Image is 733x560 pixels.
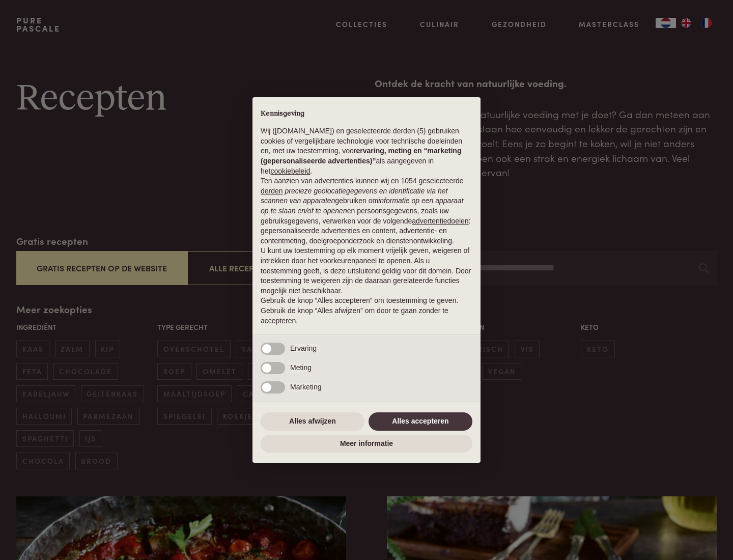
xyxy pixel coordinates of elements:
[290,344,317,352] span: Ervaring
[261,126,472,176] p: Wij ([DOMAIN_NAME]) en geselecteerde derden (5) gebruiken cookies of vergelijkbare technologie vo...
[369,412,472,431] button: Alles accepteren
[261,187,447,205] em: precieze geolocatiegegevens en identificatie via het scannen van apparaten
[261,176,472,246] p: Ten aanzien van advertenties kunnen wij en 1054 geselecteerde gebruiken om en persoonsgegevens, z...
[261,435,472,453] button: Meer informatie
[261,296,472,326] p: Gebruik de knop “Alles accepteren” om toestemming te geven. Gebruik de knop “Alles afwijzen” om d...
[261,109,472,119] h2: Kennisgeving
[261,147,461,165] strong: ervaring, meting en “marketing (gepersonaliseerde advertenties)”
[261,412,364,431] button: Alles afwijzen
[261,197,464,215] em: informatie op een apparaat op te slaan en/of te openen
[270,167,310,175] a: cookiebeleid
[290,383,321,391] span: Marketing
[290,363,312,372] span: Meting
[261,246,472,296] p: U kunt uw toestemming op elk moment vrijelijk geven, weigeren of intrekken door het voorkeurenpan...
[261,186,283,197] button: derden
[412,216,468,227] button: advertentiedoelen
